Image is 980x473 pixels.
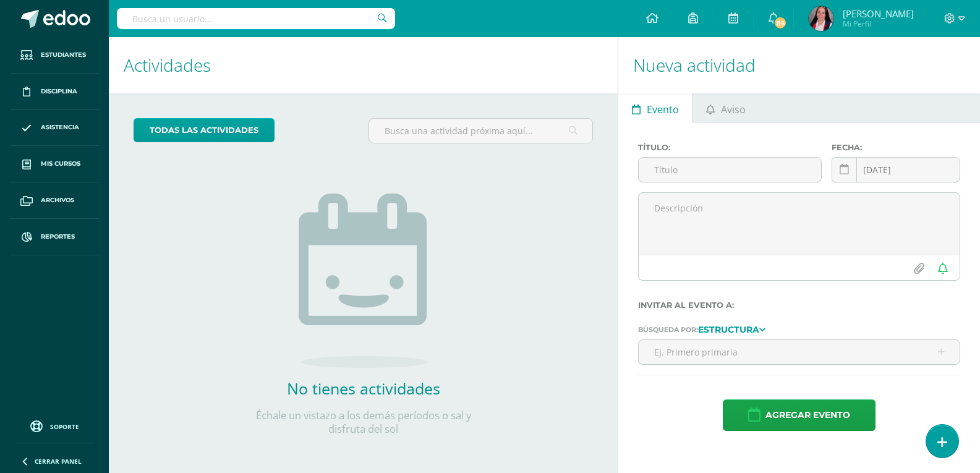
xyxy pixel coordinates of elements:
span: [PERSON_NAME] [843,7,914,20]
span: Archivos [41,195,74,205]
a: todas las Actividades [134,118,275,142]
a: Estudiantes [10,37,99,74]
span: Cerrar panel [35,457,82,466]
img: 7adafb9e82a6a124d5dfdafab4d81904.png [809,6,833,31]
input: Fecha de entrega [832,158,960,182]
span: Mi Perfil [843,19,914,29]
p: Échale un vistazo a los demás períodos o sal y disfruta del sol [240,409,487,436]
a: Aviso [692,93,759,123]
a: Soporte [15,417,94,434]
h1: Actividades [124,37,603,93]
span: Evento [647,95,679,124]
span: Disciplina [41,87,77,96]
a: Reportes [10,219,99,255]
a: Mis cursos [10,146,99,182]
img: no_activities.png [299,194,428,368]
input: Ej. Primero primaria [639,340,960,364]
input: Busca una actividad próxima aquí... [369,119,593,143]
a: Evento [618,93,692,123]
span: Agregar evento [765,400,850,430]
button: Agregar evento [723,399,876,431]
input: Título [639,158,821,182]
a: Disciplina [10,74,99,110]
a: Archivos [10,182,99,219]
a: Asistencia [10,110,99,147]
span: Estudiantes [41,50,86,60]
label: Invitar al evento a: [638,300,960,310]
span: Mis cursos [41,159,80,169]
span: Reportes [41,232,75,242]
label: Título: [638,143,822,152]
span: 86 [773,16,787,30]
a: Estructura [698,325,765,333]
span: Búsqueda por: [638,325,698,334]
span: Soporte [50,422,79,431]
strong: Estructura [698,324,759,335]
input: Busca un usuario... [117,8,395,29]
span: Asistencia [41,122,79,132]
label: Fecha: [832,143,960,152]
h2: No tienes actividades [240,378,487,399]
span: Aviso [721,95,746,124]
h1: Nueva actividad [633,37,965,93]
